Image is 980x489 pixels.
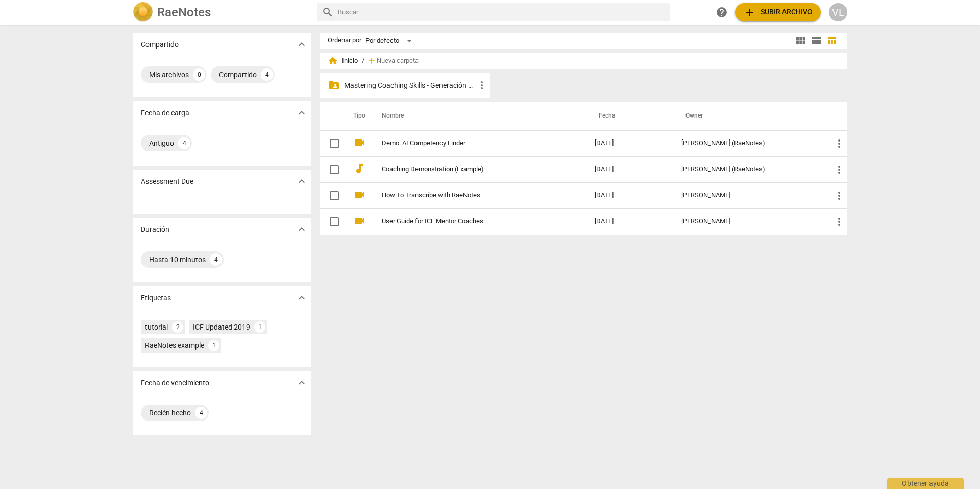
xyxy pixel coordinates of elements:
[294,105,309,121] button: Mostrar más
[145,340,204,351] div: RaeNotes example
[344,80,476,91] p: Mastering Coaching Skills - Generación 32
[362,57,364,65] span: /
[296,175,308,188] span: expand_more
[294,375,309,390] button: Mostrar más
[673,102,825,130] th: Owner
[353,215,365,227] span: videocam
[193,68,205,81] div: 0
[833,164,845,176] span: more_vert
[294,174,309,189] button: Mostrar más
[219,69,257,80] div: Compartido
[716,6,728,18] span: help
[254,321,265,333] div: 1
[810,35,822,47] span: view_list
[808,33,824,49] button: Lista
[296,107,308,119] span: expand_more
[141,39,179,50] p: Compartido
[296,38,308,51] span: expand_more
[743,6,755,18] span: add
[141,224,169,235] p: Duración
[793,33,808,49] button: Cuadrícula
[713,3,731,21] a: Obtener ayuda
[353,162,365,175] span: audiotrack
[294,37,309,52] button: Mostrar más
[338,4,666,20] input: Buscar
[210,253,222,266] div: 4
[586,156,673,182] td: [DATE]
[133,2,153,22] img: Logo
[328,56,338,66] span: home
[366,56,377,66] span: add
[586,130,673,156] td: [DATE]
[586,182,673,208] td: [DATE]
[193,322,250,332] div: ICF Updated 2019
[681,166,817,173] div: [PERSON_NAME] (RaeNotes)
[743,6,813,18] span: Subir archivo
[887,478,964,489] div: Obtener ayuda
[476,79,488,91] span: more_vert
[833,137,845,150] span: more_vert
[294,290,309,306] button: Mostrar más
[141,176,193,187] p: Assessment Due
[353,136,365,149] span: videocam
[149,138,174,148] div: Antiguo
[345,102,370,130] th: Tipo
[382,139,558,147] a: Demo: AI Competency Finder
[681,139,817,147] div: [PERSON_NAME] (RaeNotes)
[735,3,821,21] button: Subir
[328,56,358,66] span: Inicio
[827,36,837,45] span: table_chart
[681,192,817,199] div: [PERSON_NAME]
[296,223,308,236] span: expand_more
[296,292,308,304] span: expand_more
[261,68,273,81] div: 4
[296,377,308,389] span: expand_more
[141,378,209,388] p: Fecha de vencimiento
[141,293,171,304] p: Etiquetas
[149,408,191,418] div: Recién hecho
[141,108,189,119] p: Fecha de carga
[208,340,219,351] div: 1
[365,33,415,49] div: Por defecto
[681,218,817,225] div: [PERSON_NAME]
[328,37,361,44] div: Ordenar por
[833,190,845,202] span: more_vert
[833,216,845,228] span: more_vert
[157,5,211,19] h2: RaeNotes
[322,6,334,18] span: search
[586,102,673,130] th: Fecha
[382,192,558,199] a: How To Transcribe with RaeNotes
[370,102,586,130] th: Nombre
[149,254,206,265] div: Hasta 10 minutos
[178,137,190,149] div: 4
[829,3,847,21] button: VL
[795,35,807,47] span: view_module
[328,79,340,91] span: folder_shared
[586,208,673,235] td: [DATE]
[145,322,168,332] div: tutorial
[382,166,558,173] a: Coaching Demonstration (Example)
[824,33,839,49] button: Tabla
[149,69,189,80] div: Mis archivos
[133,2,309,22] a: LogoRaeNotes
[353,189,365,201] span: videocam
[382,218,558,225] a: User Guide for ICF Mentor Coaches
[377,57,419,65] span: Nueva carpeta
[195,407,207,419] div: 4
[172,321,183,333] div: 2
[294,222,309,237] button: Mostrar más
